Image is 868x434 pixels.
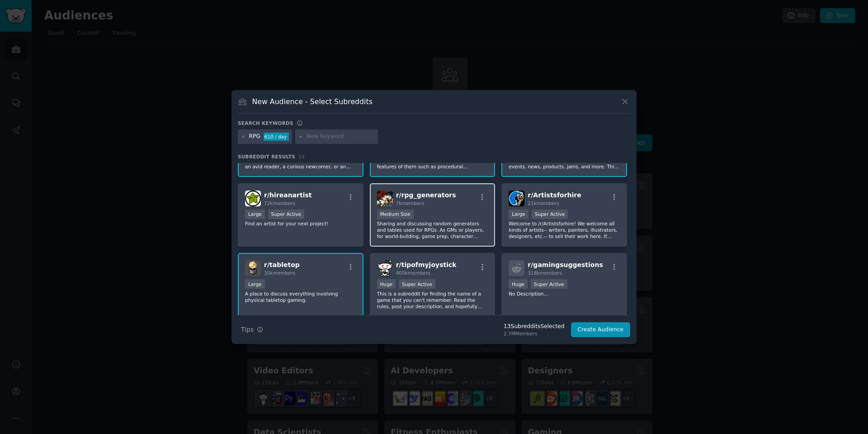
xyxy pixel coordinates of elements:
[377,191,393,206] img: rpg_generators
[264,270,295,276] span: 35k members
[245,220,356,227] p: Find an artist for your next project!
[377,279,396,289] div: Huge
[252,97,373,106] h3: New Audience - Select Subreddits
[399,279,435,289] div: Super Active
[396,200,425,206] span: 7k members
[528,191,581,199] span: r/ Artistsforhire
[268,210,305,219] div: Super Active
[264,261,300,268] span: r/ tabletop
[245,191,261,206] img: hireanartist
[241,325,254,334] span: Tips
[238,322,266,338] button: Tips
[238,120,293,126] h3: Search keywords
[298,154,305,159] span: 19
[396,191,456,199] span: r/ rpg_generators
[504,323,564,331] div: 13 Subreddit s Selected
[396,270,430,276] span: 400k members
[377,220,488,239] p: Sharing and discussing random generators and tables used for RPGs. As GMs or players, for world-b...
[245,260,261,276] img: tabletop
[571,322,631,338] button: Create Audience
[249,133,260,141] div: RPG
[245,210,265,219] div: Large
[377,260,393,276] img: tipofmyjoystick
[528,270,562,276] span: 318k members
[377,210,414,219] div: Medium Size
[377,291,488,310] p: This is a subreddit for finding the name of a game that you can't remember. Read the rules, post ...
[264,133,289,141] div: 610 / day
[238,153,295,160] span: Subreddit Results
[509,291,620,297] p: No Description...
[531,279,567,289] div: Super Active
[509,279,528,289] div: Huge
[245,279,265,289] div: Large
[306,133,375,141] input: New Keyword
[504,330,564,337] div: 2.7M Members
[509,220,620,239] p: Welcome to /r/Artistsforhire! We welcome all kinds of artists-- writers, painters, illustrators, ...
[509,210,528,219] div: Large
[396,261,457,268] span: r/ tipofmyjoystick
[509,191,524,206] img: Artistsforhire
[264,200,295,206] span: 72k members
[532,210,568,219] div: Super Active
[528,261,603,268] span: r/ gamingsuggestions
[245,291,356,303] p: A place to discuss everything involving physical tabletop gaming.
[528,200,559,206] span: 21k members
[264,191,311,199] span: r/ hireanartist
